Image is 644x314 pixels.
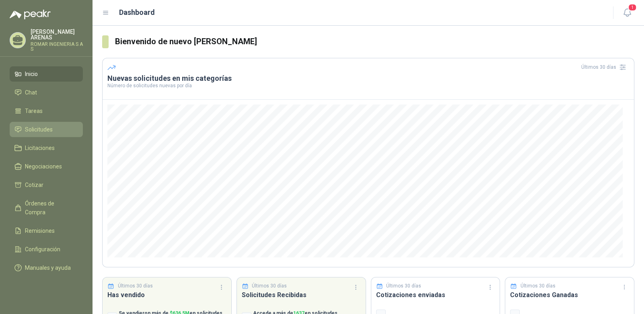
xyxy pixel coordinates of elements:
[10,196,83,220] a: Órdenes de Compra
[107,290,226,300] h3: Has vendido
[10,103,83,119] a: Tareas
[31,42,83,51] p: ROMAR INGENIERIA S A S
[107,74,629,83] h3: Nuevas solicitudes en mis categorías
[25,263,71,272] span: Manuales y ayuda
[10,260,83,275] a: Manuales y ayuda
[115,35,634,48] h3: Bienvenido de nuevo [PERSON_NAME]
[25,245,60,254] span: Configuración
[10,223,83,238] a: Remisiones
[620,6,634,20] button: 1
[25,162,62,171] span: Negociaciones
[25,107,43,115] span: Tareas
[628,4,637,11] span: 1
[31,29,83,40] p: [PERSON_NAME] ARENAS
[10,159,83,174] a: Negociaciones
[10,242,83,257] a: Configuración
[25,125,53,134] span: Solicitudes
[25,199,75,217] span: Órdenes de Compra
[10,122,83,137] a: Solicitudes
[10,66,83,82] a: Inicio
[242,290,361,300] h3: Solicitudes Recibidas
[25,88,37,97] span: Chat
[521,282,556,290] p: Últimos 30 días
[10,177,83,193] a: Cotizar
[10,140,83,156] a: Licitaciones
[119,7,155,18] h1: Dashboard
[510,290,629,300] h3: Cotizaciones Ganadas
[10,85,83,100] a: Chat
[107,83,629,88] p: Número de solicitudes nuevas por día
[376,290,495,300] h3: Cotizaciones enviadas
[10,10,51,19] img: Logo peakr
[386,282,421,290] p: Últimos 30 días
[581,61,629,74] div: Últimos 30 días
[252,282,287,290] p: Últimos 30 días
[118,282,153,290] p: Últimos 30 días
[25,70,38,78] span: Inicio
[25,181,43,189] span: Cotizar
[25,144,55,152] span: Licitaciones
[25,226,55,235] span: Remisiones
